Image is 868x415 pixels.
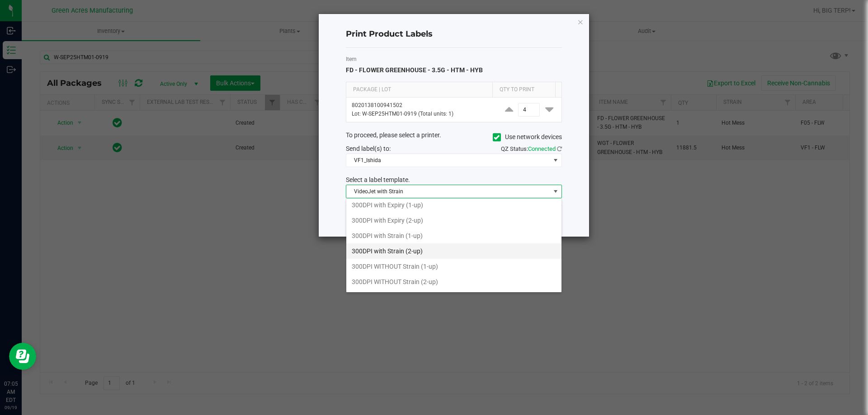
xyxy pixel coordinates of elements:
div: To proceed, please select a printer. [339,131,569,144]
li: Delivery device 1-up [346,289,561,305]
span: VF1_Ishida [346,154,550,167]
span: QZ Status: [501,145,562,152]
p: Lot: W-SEP25HTM01-0919 (Total units: 1) [352,110,491,118]
th: Qty to Print [492,82,555,98]
li: 300DPI with Strain (2-up) [346,243,561,259]
span: Send label(s) to: [346,145,391,152]
div: Select a label template. [339,175,569,185]
label: Use network devices [493,132,562,142]
span: FD - FLOWER GREENHOUSE - 3.5G - HTM - HYB [346,66,483,74]
h4: Print Product Labels [346,28,562,40]
span: Connected [528,145,556,152]
p: 8020138100941502 [352,101,491,110]
li: 300DPI with Expiry (1-up) [346,197,561,213]
li: 300DPI with Strain (1-up) [346,228,561,243]
li: 300DPI with Expiry (2-up) [346,213,561,228]
li: 300DPI WITHOUT Strain (2-up) [346,274,561,289]
li: 300DPI WITHOUT Strain (1-up) [346,259,561,274]
iframe: Resource center [9,343,36,370]
label: Item [346,55,562,63]
span: VideoJet with Strain [346,185,550,198]
th: Package | Lot [346,82,492,98]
